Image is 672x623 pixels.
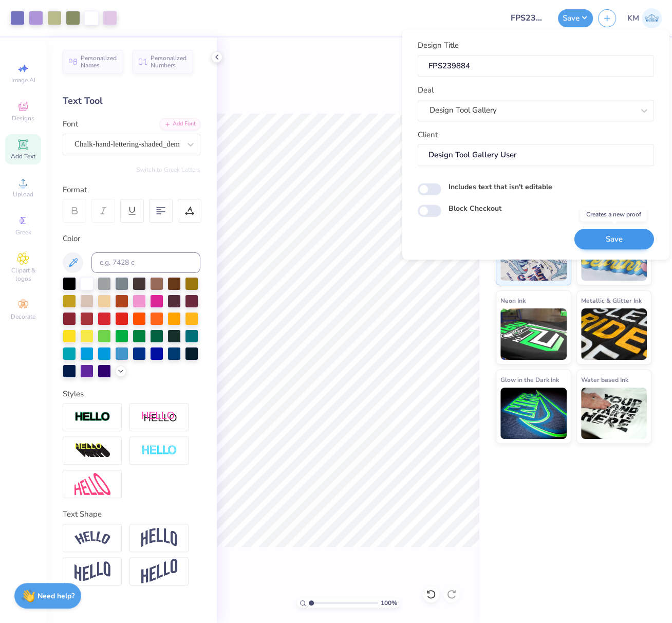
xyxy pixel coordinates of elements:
[558,9,593,27] button: Save
[11,76,35,84] span: Image AI
[63,94,200,108] div: Text Tool
[15,228,31,236] span: Greek
[5,266,41,283] span: Clipart & logos
[74,473,110,495] img: Free Distort
[63,118,78,130] label: Font
[581,295,642,306] span: Metallic & Glitter Ink
[151,54,187,69] span: Personalized Numbers
[12,114,34,122] span: Designs
[91,252,200,273] input: e.g. 7428 c
[449,181,552,192] label: Includes text that isn't editable
[581,388,647,439] img: Water based Ink
[581,308,647,360] img: Metallic & Glitter Ink
[580,207,646,222] div: Creates a new proof
[63,233,200,245] div: Color
[500,374,559,385] span: Glow in the Dark Ink
[74,411,110,423] img: Stroke
[418,40,459,51] label: Design Title
[11,152,35,160] span: Add Text
[74,443,110,459] img: 3d Illusion
[581,374,628,385] span: Water based Ink
[141,411,177,424] img: Shadow
[13,190,33,198] span: Upload
[627,8,662,28] a: KM
[141,528,177,547] img: Arch
[63,388,200,400] div: Styles
[141,559,177,584] img: Rise
[381,598,397,608] span: 100 %
[627,12,639,24] span: KM
[81,54,117,69] span: Personalized Names
[418,84,434,96] label: Deal
[136,166,200,174] button: Switch to Greek Letters
[500,295,526,306] span: Neon Ink
[38,591,74,601] strong: Need help?
[74,561,110,581] img: Flag
[63,184,201,196] div: Format
[418,144,654,166] input: e.g. Ethan Linker
[160,118,200,130] div: Add Font
[141,445,177,456] img: Negative Space
[500,388,567,439] img: Glow in the Dark Ink
[500,308,567,360] img: Neon Ink
[63,508,200,520] div: Text Shape
[642,8,662,28] img: Katrina Mae Mijares
[74,531,110,545] img: Arc
[11,313,35,321] span: Decorate
[449,203,501,214] label: Block Checkout
[502,8,553,28] input: Untitled Design
[574,229,654,250] button: Save
[418,129,438,141] label: Client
